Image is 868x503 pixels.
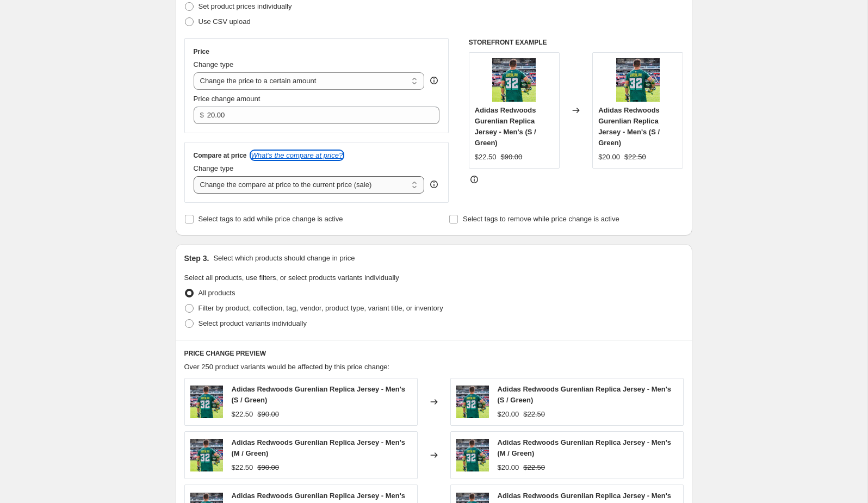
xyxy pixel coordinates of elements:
span: Adidas Redwoods Gurenlian Replica Jersey - Men's (S / Green) [475,106,536,147]
img: gurenlian_green_front_80x.jpg [616,58,660,102]
strike: $90.00 [257,462,279,473]
img: gurenlian_green_front_80x.jpg [456,386,489,418]
span: Adidas Redwoods Gurenlian Replica Jersey - Men's (M / Green) [498,438,672,457]
span: Select all products, use filters, or select products variants individually [184,274,399,282]
img: gurenlian_green_front_80x.jpg [456,439,489,471]
input: 80.00 [207,107,423,124]
div: $22.50 [232,409,253,420]
strike: $22.50 [624,152,646,163]
span: Adidas Redwoods Gurenlian Replica Jersey - Men's (S / Green) [232,385,406,404]
img: gurenlian_green_front_80x.jpg [190,386,223,418]
span: Price change amount [194,95,261,103]
h3: Price [194,47,209,56]
strike: $22.50 [523,462,545,473]
strike: $22.50 [523,409,545,420]
div: help [429,75,439,86]
div: $22.50 [475,152,497,163]
strike: $90.00 [257,409,279,420]
p: Select which products should change in price [213,253,355,264]
span: Select tags to remove while price change is active [463,215,619,223]
strike: $90.00 [501,152,523,163]
div: $20.00 [498,409,519,420]
h6: PRICE CHANGE PREVIEW [184,349,684,358]
div: help [429,179,439,190]
span: Change type [194,164,234,172]
div: $20.00 [498,462,519,473]
div: $20.00 [598,152,620,163]
div: $22.50 [232,462,253,473]
img: gurenlian_green_front_80x.jpg [492,58,536,102]
h3: Compare at price [194,151,247,160]
span: Set product prices individually [199,2,292,10]
span: All products [199,289,235,297]
span: $ [200,111,204,119]
span: Adidas Redwoods Gurenlian Replica Jersey - Men's (M / Green) [232,438,406,457]
img: gurenlian_green_front_80x.jpg [190,439,223,471]
button: What's the compare at price? [251,151,343,159]
span: Select tags to add while price change is active [199,215,343,223]
span: Adidas Redwoods Gurenlian Replica Jersey - Men's (S / Green) [598,106,660,147]
h2: Step 3. [184,253,209,264]
span: Use CSV upload [199,17,251,26]
span: Adidas Redwoods Gurenlian Replica Jersey - Men's (S / Green) [498,385,672,404]
span: Over 250 product variants would be affected by this price change: [184,363,390,371]
span: Change type [194,60,234,69]
h6: STOREFRONT EXAMPLE [469,38,684,47]
span: Select product variants individually [199,319,307,327]
span: Filter by product, collection, tag, vendor, product type, variant title, or inventory [199,304,443,312]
